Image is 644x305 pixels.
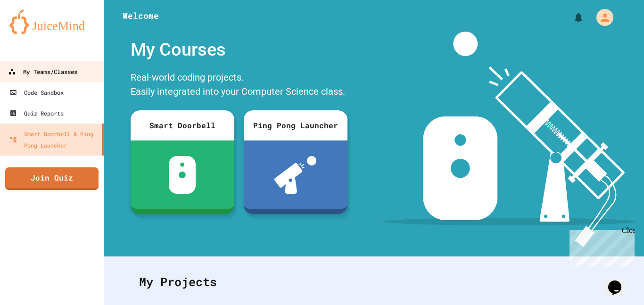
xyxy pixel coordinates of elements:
[126,68,352,103] div: Real-world coding projects. Easily integrated into your Computer Science class.
[4,4,65,60] div: Chat with us now!Close
[555,9,586,25] div: My Notifications
[274,156,316,194] img: ppl-with-ball.png
[9,9,94,34] img: logo-orange.svg
[9,128,98,151] div: Smart Doorbell & Ping Pong Launcher
[566,226,635,266] iframe: chat widget
[382,32,635,247] img: banner-image-my-projects.png
[131,110,234,140] div: Smart Doorbell
[169,156,196,194] img: sdb-white.svg
[244,110,347,140] div: Ping Pong Launcher
[9,107,64,119] div: Quiz Reports
[604,267,635,296] iframe: chat widget
[5,167,99,190] a: Join Quiz
[9,87,64,98] div: Code Sandbox
[126,32,352,68] div: My Courses
[8,66,77,78] div: My Teams/Classes
[586,7,616,28] div: My Account
[130,264,618,300] div: My Projects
